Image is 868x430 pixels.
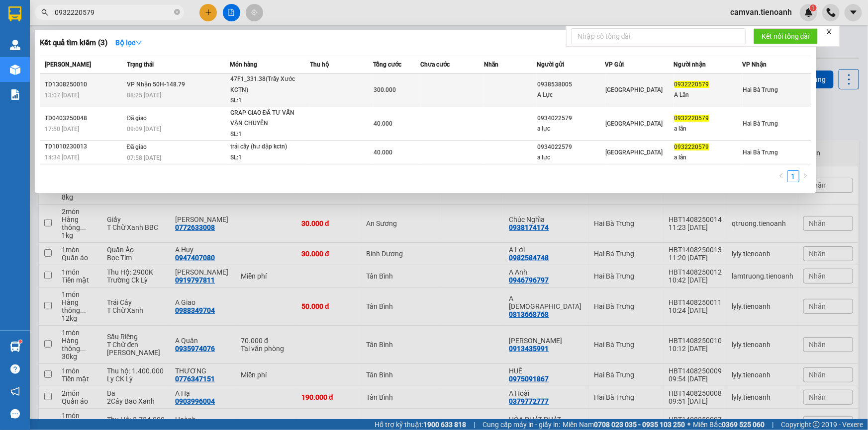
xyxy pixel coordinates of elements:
sup: 1 [19,340,22,343]
span: Đã giao [127,143,147,150]
div: SL: 1 [230,95,305,106]
span: notification [10,387,20,396]
span: down [135,39,142,46]
div: a lực [537,152,605,163]
span: 14:34 [DATE] [45,154,79,161]
img: warehouse-icon [10,65,20,75]
span: Hai Bà Trưng [743,86,778,93]
span: Thu hộ [310,61,329,68]
span: Người gửi [537,61,564,68]
span: 40.000 [374,120,392,127]
li: Previous Page [775,170,787,182]
span: 300.000 [374,86,396,93]
span: [GEOGRAPHIC_DATA] [606,149,663,156]
div: 0934022579 [537,113,605,124]
span: Trạng thái [127,61,154,68]
span: 0932220579 [675,81,709,88]
span: 07:58 [DATE] [127,154,161,161]
span: 09:09 [DATE] [127,126,161,133]
span: 13:07 [DATE] [45,92,79,99]
div: TD1308250010 [45,79,124,90]
span: message [10,409,20,419]
button: Kết nối tổng đài [754,28,818,44]
span: 40.000 [374,149,392,156]
strong: Bộ lọc [115,39,142,47]
span: Món hàng [230,61,257,68]
div: TD0403250048 [45,113,124,124]
div: GRAP GIAO ĐÃ TƯ VẤN VẬN CHUYỂN [230,108,305,129]
span: question-circle [10,364,20,374]
span: VP Nhận 50H-148.79 [127,81,185,88]
span: Đã giao [127,115,147,122]
img: warehouse-icon [10,342,20,352]
div: SL: 1 [230,152,305,163]
div: 47F1_331.38(Trầy Xước KCTN) [230,74,305,95]
div: trái cây (hư dập kctn) [230,142,305,152]
button: Bộ lọcdown [107,35,150,51]
span: right [802,173,808,179]
input: Tìm tên, số ĐT hoặc mã đơn [55,7,172,18]
span: [PERSON_NAME] [45,61,91,68]
div: TD1010230013 [45,142,124,152]
span: VP Nhận [743,61,767,68]
img: warehouse-icon [10,40,20,50]
input: Nhập số tổng đài [572,28,746,44]
div: 0938538005 [537,79,605,90]
span: Hai Bà Trưng [743,120,778,127]
span: 0932220579 [675,143,709,150]
span: search [41,9,48,16]
span: [GEOGRAPHIC_DATA] [606,120,663,127]
span: 0932220579 [675,115,709,122]
li: Next Page [799,170,811,182]
span: 17:50 [DATE] [45,126,79,133]
button: left [775,170,787,182]
span: 08:25 [DATE] [127,92,161,99]
div: SL: 1 [230,129,305,140]
li: 1 [787,170,799,182]
span: Tổng cước [373,61,401,68]
span: Người nhận [674,61,706,68]
img: logo-vxr [8,6,21,21]
span: Chưa cước [421,61,450,68]
span: Hai Bà Trưng [743,149,778,156]
span: Kết nối tổng đài [762,31,810,42]
span: [GEOGRAPHIC_DATA] [606,86,663,93]
div: a lân [675,152,742,163]
div: a lực [537,124,605,134]
span: left [778,173,784,179]
div: A Lân [675,90,742,100]
span: VP Gửi [605,61,624,68]
div: A Lực [537,90,605,100]
span: close [826,28,833,35]
span: close-circle [174,8,180,17]
span: Nhãn [484,61,498,68]
span: close-circle [174,9,180,15]
div: 0934022579 [537,142,605,152]
img: solution-icon [10,89,20,100]
a: 1 [788,171,799,182]
div: a lân [675,124,742,134]
h3: Kết quả tìm kiếm ( 3 ) [40,38,107,48]
button: right [799,170,811,182]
